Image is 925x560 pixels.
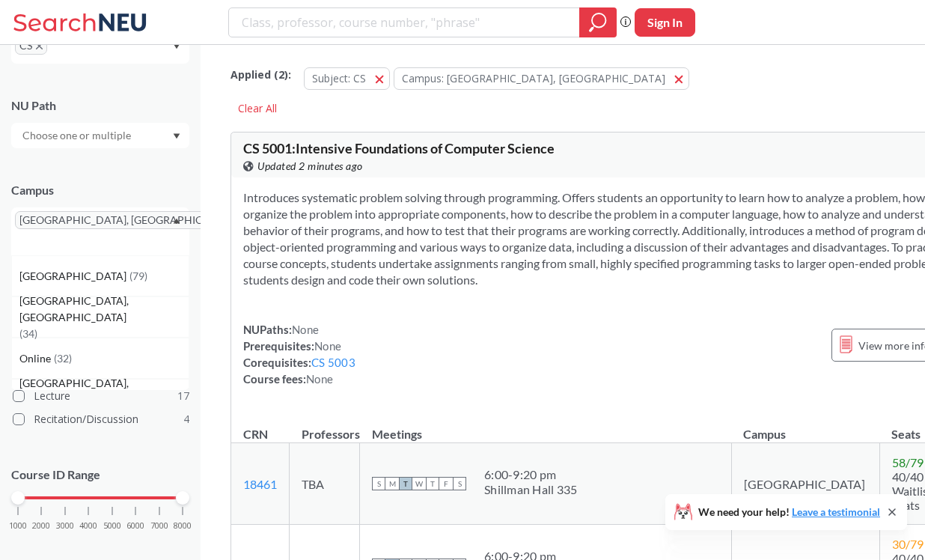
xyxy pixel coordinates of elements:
[19,327,37,340] span: ( 34 )
[453,477,466,490] span: S
[360,411,732,443] th: Meetings
[15,211,253,229] span: [GEOGRAPHIC_DATA], [GEOGRAPHIC_DATA]X to remove pill
[129,270,147,282] span: ( 79 )
[15,127,141,144] input: Choose one or multiple
[11,182,189,198] div: Campus
[731,443,879,525] td: [GEOGRAPHIC_DATA]
[173,43,180,49] svg: Dropdown arrow
[19,350,54,367] span: Online
[257,158,363,174] span: Updated 2 minutes ago
[13,386,189,406] label: Lecture
[9,522,27,530] span: 1000
[579,7,617,37] div: magnifying glass
[231,67,291,83] span: Applied ( 2 ):
[399,477,412,490] span: T
[484,467,577,482] div: 6:00 - 9:20 pm
[892,455,924,469] span: 58 / 79
[243,477,277,491] a: 18461
[183,411,189,427] span: 4
[306,372,333,386] span: None
[792,505,880,518] a: Leave a testimonial
[32,522,50,530] span: 2000
[79,522,97,530] span: 4000
[11,33,189,64] div: CSX to remove pillDropdown arrow
[243,321,355,387] div: NUPaths: Prerequisites: Corequisites: Course fees:
[231,97,284,120] div: Clear All
[54,352,72,365] span: ( 32 )
[174,522,192,530] span: 8000
[13,410,189,429] label: Recitation/Discussion
[11,123,189,148] div: Dropdown arrow
[312,71,366,85] span: Subject: CS
[15,37,47,55] span: CSX to remove pill
[243,140,555,156] span: CS 5001 : Intensive Foundations of Computer Science
[292,323,319,336] span: None
[311,356,355,369] a: CS 5003
[385,477,399,490] span: M
[402,71,665,85] span: Campus: [GEOGRAPHIC_DATA], [GEOGRAPHIC_DATA]
[589,12,607,33] svg: magnifying glass
[11,97,189,114] div: NU Path
[892,537,924,551] span: 30 / 79
[56,522,74,530] span: 3000
[439,477,453,490] span: F
[173,133,180,139] svg: Dropdown arrow
[372,477,385,490] span: S
[290,411,360,443] th: Professors
[290,443,360,525] td: TBA
[314,339,341,353] span: None
[173,218,180,224] svg: Dropdown arrow
[19,293,189,326] span: [GEOGRAPHIC_DATA], [GEOGRAPHIC_DATA]
[394,67,689,90] button: Campus: [GEOGRAPHIC_DATA], [GEOGRAPHIC_DATA]
[177,388,189,404] span: 17
[731,411,879,443] th: Campus
[103,522,121,530] span: 5000
[412,477,426,490] span: W
[243,426,268,442] div: CRN
[304,67,390,90] button: Subject: CS
[426,477,439,490] span: T
[19,268,129,284] span: [GEOGRAPHIC_DATA]
[150,522,168,530] span: 7000
[698,507,880,517] span: We need your help!
[635,8,695,37] button: Sign In
[11,207,189,255] div: [GEOGRAPHIC_DATA], [GEOGRAPHIC_DATA]X to remove pillDropdown arrow[GEOGRAPHIC_DATA](79)[GEOGRAPHI...
[19,375,189,408] span: [GEOGRAPHIC_DATA], [GEOGRAPHIC_DATA]
[126,522,144,530] span: 6000
[36,43,43,49] svg: X to remove pill
[484,482,577,497] div: Shillman Hall 335
[240,10,569,35] input: Class, professor, course number, "phrase"
[11,466,189,484] p: Course ID Range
